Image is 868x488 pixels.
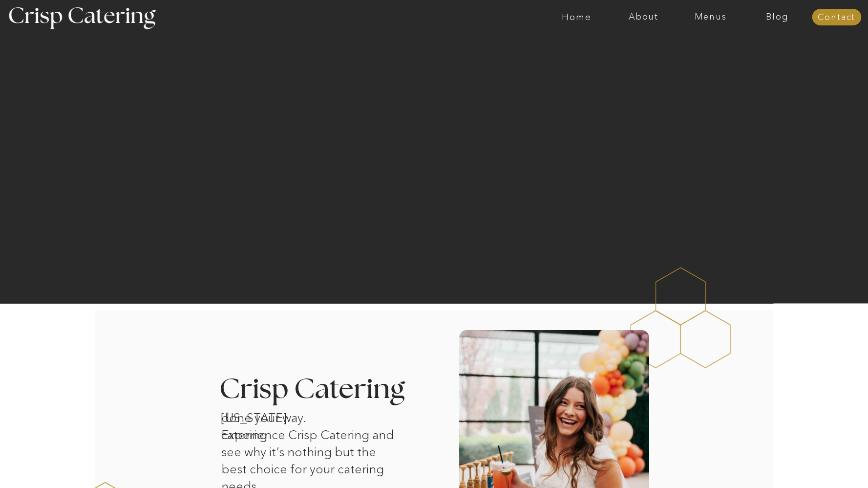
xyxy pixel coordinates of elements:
[219,376,430,404] h3: Crisp Catering
[221,409,400,471] p: done your way. Experience Crisp Catering and see why it’s nothing but the best choice for your ca...
[677,12,744,22] a: Menus
[770,439,868,488] iframe: podium webchat widget bubble
[744,12,811,22] a: Blog
[543,12,610,22] a: Home
[812,13,861,22] a: Contact
[610,12,677,22] a: About
[221,409,322,422] h1: [US_STATE] catering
